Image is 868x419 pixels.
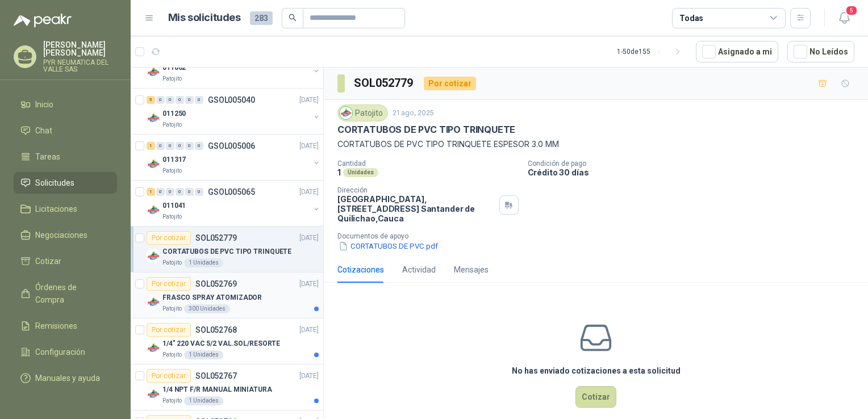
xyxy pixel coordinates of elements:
p: 011041 [162,200,186,211]
p: SOL052779 [195,234,237,242]
span: Órdenes de Compra [35,281,106,306]
img: Company Logo [147,387,160,401]
p: 011317 [162,154,186,165]
div: 1 [147,188,155,196]
p: [PERSON_NAME] [PERSON_NAME] [43,41,117,57]
span: Cotizar [35,255,61,267]
p: Patojito [162,304,182,313]
span: Manuales y ayuda [35,372,100,384]
a: Por cotizarSOL052769[DATE] Company LogoFRASCO SPRAY ATOMIZADORPatojito300 Unidades [131,273,323,319]
p: FRASCO SPRAY ATOMIZADOR [162,292,262,303]
div: Patojito [337,104,388,121]
div: Por cotizar [424,77,476,90]
p: Documentos de apoyo [337,232,863,240]
div: 1 [147,142,155,150]
p: [DATE] [299,187,319,198]
p: SOL052768 [195,326,237,334]
p: 1/4 NPT F/R MANUAL MINIATURA [162,384,272,395]
p: Crédito 30 días [528,167,864,177]
div: 0 [185,96,194,104]
a: Solicitudes [14,172,117,194]
div: 0 [195,142,203,150]
div: Unidades [343,168,378,177]
a: Chat [14,120,117,141]
div: 1 Unidades [184,396,223,405]
button: 5 [834,8,854,28]
img: Company Logo [147,65,160,79]
div: Actividad [402,263,436,276]
p: [DATE] [299,279,319,290]
div: 5 [147,96,155,104]
div: 0 [156,96,165,104]
p: [DATE] [299,95,319,106]
p: Patojito [162,166,182,175]
img: Logo peakr [14,14,72,27]
p: Patojito [162,350,182,359]
p: [DATE] [299,371,319,382]
p: CORTATUBOS DE PVC TIPO TRINQUETE [162,246,291,257]
p: [GEOGRAPHIC_DATA], [STREET_ADDRESS] Santander de Quilichao , Cauca [337,194,495,223]
p: [DATE] [299,141,319,152]
div: 1 Unidades [184,258,223,267]
h1: Mis solicitudes [168,10,241,26]
span: Chat [35,124,52,137]
a: 1 0 0 0 0 0 GSOL005065[DATE] Company Logo011041Patojito [147,185,321,221]
div: 0 [156,188,165,196]
a: 5 0 0 0 0 0 GSOL005040[DATE] Company Logo011250Patojito [147,93,321,129]
img: Company Logo [147,341,160,355]
p: GSOL005006 [208,142,255,150]
div: 0 [176,188,184,196]
p: 21 ago, 2025 [393,108,434,119]
p: Cantidad [337,160,519,167]
span: Remisiones [35,320,77,332]
p: SOL052769 [195,280,237,288]
p: PYR NEUMATICA DEL VALLE SAS [43,59,117,73]
a: Órdenes de Compra [14,276,117,311]
div: 0 [195,96,203,104]
img: Company Logo [147,295,160,309]
h3: SOL052779 [354,74,415,92]
p: Patojito [162,212,182,221]
a: Cotizar [14,250,117,272]
p: [DATE] [299,325,319,336]
span: Negociaciones [35,229,87,241]
div: 0 [195,188,203,196]
div: Cotizaciones [337,263,384,276]
button: CORTATUBOS DE PVC.pdf [337,240,439,252]
a: Por cotizarSOL052768[DATE] Company Logo1/4" 220 VAC 5/2 VAL.SOL/RESORTEPatojito1 Unidades [131,319,323,364]
a: Tareas [14,146,117,167]
p: Condición de pago [528,160,864,167]
img: Company Logo [340,107,352,119]
a: Por cotizarSOL052779[DATE] Company LogoCORTATUBOS DE PVC TIPO TRINQUETEPatojito1 Unidades [131,227,323,273]
a: Configuración [14,341,117,363]
a: 1 0 0 0 0 0 GSOL005006[DATE] Company Logo011317Patojito [147,139,321,175]
div: 0 [156,142,165,150]
p: GSOL005040 [208,96,255,104]
p: GSOL005065 [208,188,255,196]
img: Company Logo [147,249,160,263]
div: 300 Unidades [184,304,230,313]
a: Remisiones [14,315,117,337]
div: 1 Unidades [184,350,223,359]
div: Mensajes [454,263,489,276]
div: Por cotizar [147,369,191,383]
button: No Leídos [787,41,854,62]
span: Inicio [35,98,53,111]
div: 0 [166,188,174,196]
div: Por cotizar [147,231,191,245]
p: Patojito [162,74,182,83]
div: 0 [176,142,184,150]
p: Patojito [162,258,182,267]
span: Solicitudes [35,177,74,189]
span: search [289,14,297,22]
p: SOL052767 [195,372,237,380]
span: Tareas [35,150,60,163]
a: Inicio [14,94,117,115]
p: Patojito [162,120,182,129]
img: Company Logo [147,157,160,171]
div: Todas [679,12,703,24]
img: Company Logo [147,203,160,217]
a: Licitaciones [14,198,117,220]
a: Negociaciones [14,224,117,246]
span: Configuración [35,346,85,358]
